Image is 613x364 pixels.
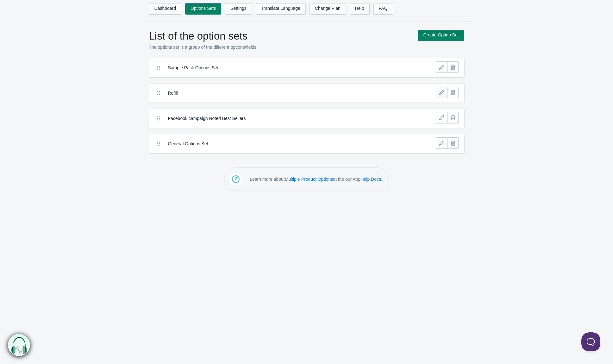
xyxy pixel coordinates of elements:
[168,115,399,122] label: Facebook campaign Noted Best Sellers
[149,30,412,42] h1: List of the option sets
[256,3,306,15] a: Translate Language
[285,177,333,182] a: Multiple Product Options
[250,176,382,182] p: Learn more about at the our App .
[185,3,221,15] a: Options Sets
[149,44,412,50] p: The options set is a group of the different options/fields.
[581,332,600,351] iframe: Toggle Customer Support
[7,334,29,356] img: bxm.png
[149,3,182,15] a: Dashboard
[168,65,399,71] label: Sample Pack Options Set
[225,3,252,15] a: Settings
[168,90,399,96] label: Refill
[168,141,399,147] label: General Options Set
[360,177,381,182] a: Help Docs
[373,3,393,15] a: FAQ
[350,3,370,15] a: Help
[418,30,464,41] a: Create Option Set
[310,3,346,15] a: Change Plan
